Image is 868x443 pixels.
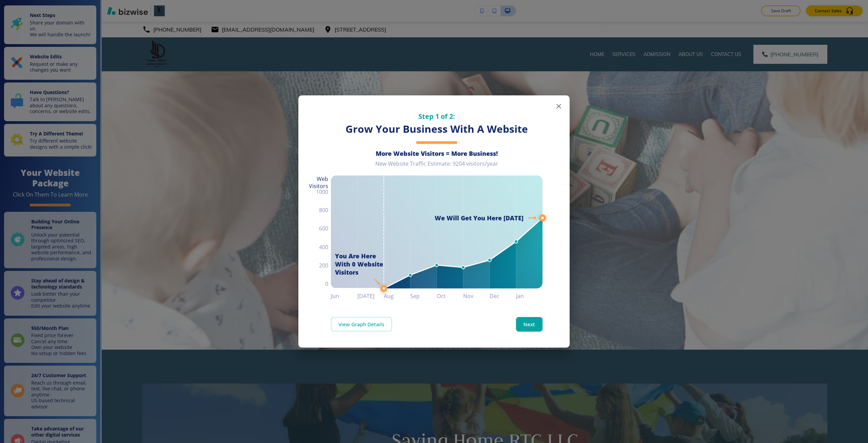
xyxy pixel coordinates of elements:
[331,112,542,121] h5: Step 1 of 2:
[437,291,463,301] h6: Oct
[357,291,384,301] h6: [DATE]
[331,160,542,173] div: New Website Traffic Estimate: 9204 visitors/year
[384,291,410,301] h6: Aug
[463,291,490,301] h6: Nov
[516,291,542,301] h6: Jan
[331,149,542,158] h6: More Website Visitors = More Business!
[490,291,516,301] h6: Dec
[410,291,437,301] h6: Sep
[331,291,357,301] h6: Jun
[331,122,542,136] h3: Grow Your Business With A Website
[331,317,392,331] a: View Graph Details
[516,317,542,331] button: Next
